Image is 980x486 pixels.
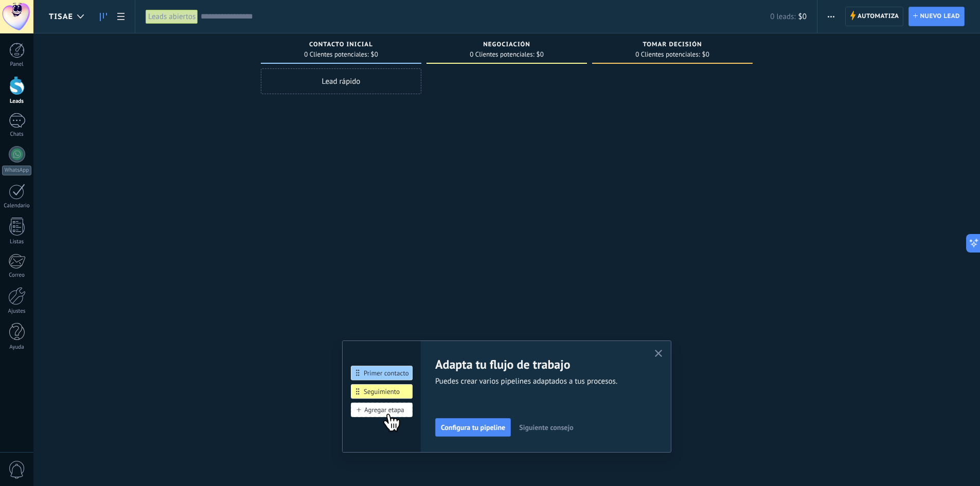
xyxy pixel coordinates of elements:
span: 0 Clientes potenciales: [470,51,534,58]
div: Calendario [2,203,32,209]
span: Nuevo lead [920,7,960,26]
div: Chats [2,131,32,138]
span: Configura tu pipeline [441,424,505,431]
span: Siguiente consejo [519,424,573,431]
span: 0 Clientes potenciales: [635,51,700,58]
span: Automatiza [858,7,899,26]
div: Panel [2,61,32,68]
div: Lead rápido [261,68,421,94]
div: Tomar decisión [597,41,747,50]
div: Ayuda [2,344,32,351]
div: Negociación [432,41,582,50]
span: Puedes crear varios pipelines adaptados a tus procesos. [435,376,642,387]
span: TISAE [49,12,73,22]
div: Listas [2,239,32,245]
span: $0 [702,51,709,58]
button: Siguiente consejo [514,420,578,435]
span: $0 [371,51,378,58]
span: Tomar decisión [643,41,702,48]
div: Ajustes [2,308,32,315]
a: Leads [95,7,112,27]
span: Contacto inicial [309,41,373,48]
div: WhatsApp [2,166,31,175]
button: Más [824,7,839,26]
span: 0 Clientes potenciales: [304,51,368,58]
a: Nuevo lead [908,7,965,26]
button: Configura tu pipeline [435,418,511,437]
span: Negociación [483,41,530,48]
h2: Adapta tu flujo de trabajo [435,356,642,372]
a: Automatiza [845,7,904,26]
span: $0 [798,12,807,22]
div: Leads [2,98,32,105]
span: 0 leads: [770,12,795,22]
a: Lista [112,7,130,27]
span: $0 [537,51,544,58]
div: Correo [2,272,32,279]
div: Leads abiertos [146,9,198,24]
div: Contacto inicial [266,41,416,50]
